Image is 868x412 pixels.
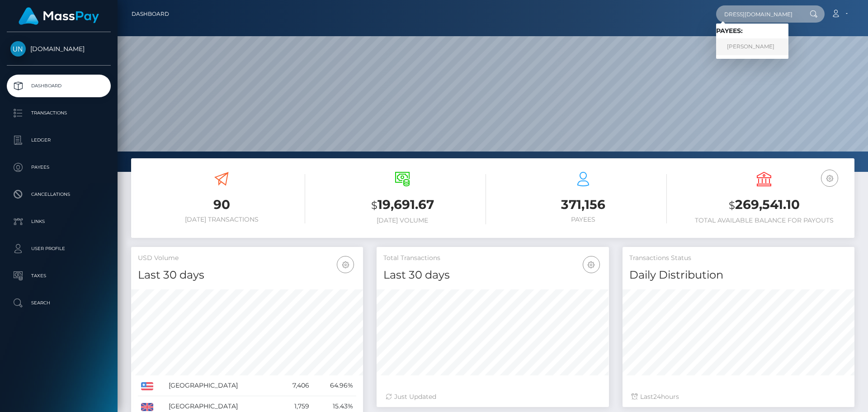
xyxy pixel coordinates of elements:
a: Ledger [7,129,111,152]
h4: Daily Distribution [629,267,848,283]
h6: Payees: [716,27,788,35]
a: Search [7,292,111,314]
img: US.png [141,382,153,390]
a: User Profile [7,237,111,260]
span: 24 [653,393,661,401]
h6: Total Available Balance for Payouts [680,217,848,224]
a: Dashboard [7,75,111,97]
small: $ [729,199,735,212]
td: 64.96% [312,375,356,396]
p: Links [10,215,107,228]
a: [PERSON_NAME] [716,38,788,55]
div: Last hours [632,392,845,402]
h3: 371,156 [500,196,667,213]
p: Cancellations [10,188,107,201]
a: Cancellations [7,183,111,206]
img: MassPay Logo [19,7,99,25]
div: Just Updated [386,392,599,402]
p: Transactions [10,106,107,120]
h3: 269,541.10 [680,196,848,214]
h6: [DATE] Transactions [138,216,305,223]
p: User Profile [10,242,107,256]
img: Unlockt.me [10,41,26,57]
a: Payees [7,156,111,179]
a: Dashboard [132,5,169,24]
td: 7,406 [278,375,312,396]
small: $ [371,199,377,212]
h6: Payees [500,216,667,223]
p: Payees [10,161,107,174]
h3: 90 [138,196,305,213]
p: Search [10,296,107,310]
h4: Last 30 days [138,267,356,283]
h5: USD Volume [138,254,356,263]
td: [GEOGRAPHIC_DATA] [165,375,278,396]
h5: Transactions Status [629,254,848,263]
img: GB.png [141,403,153,411]
h6: [DATE] Volume [319,217,486,224]
input: Search... [716,5,801,23]
a: Taxes [7,265,111,287]
h4: Last 30 days [383,267,602,283]
p: Ledger [10,133,107,147]
span: [DOMAIN_NAME] [7,45,111,53]
h3: 19,691.67 [319,196,486,214]
p: Taxes [10,269,107,283]
a: Transactions [7,102,111,124]
a: Links [7,210,111,233]
h5: Total Transactions [383,254,602,263]
p: Dashboard [10,79,107,93]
